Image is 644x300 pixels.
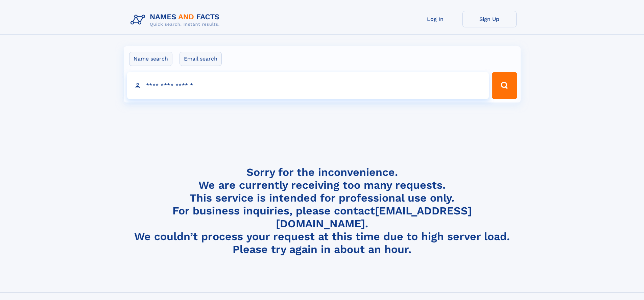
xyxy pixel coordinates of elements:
[128,166,517,256] h4: Sorry for the inconvenience. We are currently receiving too many requests. This service is intend...
[180,52,222,66] label: Email search
[462,11,517,27] a: Sign Up
[128,11,225,29] img: Logo Names and Facts
[127,72,489,99] input: search input
[276,204,472,230] a: [EMAIL_ADDRESS][DOMAIN_NAME]
[492,72,517,99] button: Search Button
[408,11,462,27] a: Log In
[129,52,172,66] label: Name search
